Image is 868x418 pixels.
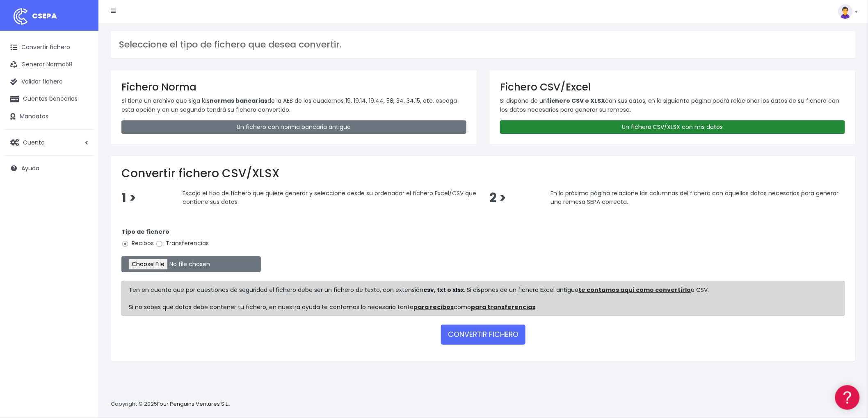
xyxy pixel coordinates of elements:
strong: Tipo de fichero [121,228,169,236]
img: profile [838,4,853,19]
p: Copyright © 2025 . [111,400,230,409]
a: para recibos [414,303,454,311]
div: Ten en cuenta que por cuestiones de seguridad el fichero debe ser un fichero de texto, con extens... [121,281,845,316]
a: te contamos aquí como convertirlo [579,286,691,294]
a: para transferencias [471,303,536,311]
span: Escoja el tipo de fichero que quiere generar y seleccione desde su ordenador el fichero Excel/CSV... [183,189,476,206]
span: CSEPA [32,11,57,21]
a: Cuenta [4,134,94,151]
a: Four Penguins Ventures S.L. [157,400,229,408]
a: Ayuda [4,160,94,177]
a: Mandatos [4,108,94,125]
label: Recibos [121,239,154,248]
a: Cuentas bancarias [4,90,94,108]
span: Ayuda [21,164,39,172]
span: 2 > [489,189,506,207]
a: Generar Norma58 [4,56,94,73]
span: En la próxima página relacione las columnas del fichero con aquellos datos necesarios para genera... [550,189,838,206]
h3: Fichero CSV/Excel [500,81,845,93]
a: Un fichero con norma bancaria antiguo [121,120,466,134]
strong: fichero CSV o XLSX [547,97,605,105]
button: CONVERTIR FICHERO [441,325,525,344]
strong: normas bancarias [210,97,267,105]
img: logo [10,6,31,27]
a: Convertir fichero [4,39,94,56]
a: Validar fichero [4,73,94,90]
strong: csv, txt o xlsx [424,286,464,294]
h2: Convertir fichero CSV/XLSX [121,167,845,181]
label: Transferencias [155,239,209,248]
span: 1 > [121,189,136,207]
h3: Seleccione el tipo de fichero que desea convertir. [119,39,847,50]
span: Cuenta [23,138,45,146]
a: Un fichero CSV/XLSX con mis datos [500,120,845,134]
p: Si tiene un archivo que siga las de la AEB de los cuadernos 19, 19.14, 19.44, 58, 34, 34.15, etc.... [121,96,466,115]
p: Si dispone de un con sus datos, en la siguiente página podrá relacionar los datos de su fichero c... [500,96,845,115]
h3: Fichero Norma [121,81,466,93]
